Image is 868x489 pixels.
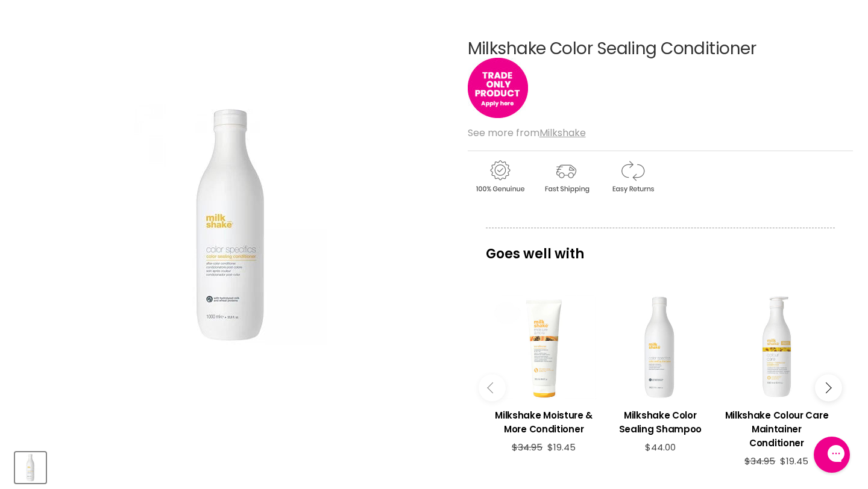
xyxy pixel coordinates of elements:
h3: Milkshake Moisture & More Conditioner [492,408,596,436]
span: See more from [468,126,586,140]
img: Milkshake Color Sealing Conditioner [16,453,45,482]
span: $34.95 [512,441,542,453]
span: $19.45 [780,455,808,467]
button: Milkshake Color Sealing Conditioner [15,452,46,483]
img: genuine.gif [468,158,532,195]
img: tradeonly_small.jpg [468,58,528,118]
iframe: Gorgias live chat messenger [808,432,856,477]
span: $34.95 [744,455,775,467]
h3: Milkshake Colour Care Maintainer Conditioner [725,408,829,450]
a: View product:Milkshake Colour Care Maintainer Conditioner [725,399,829,456]
span: $19.45 [547,441,576,453]
img: returns.gif [600,158,664,195]
a: View product:Milkshake Color Sealing Shampoo [608,399,712,442]
h1: Milkshake Color Sealing Conditioner [468,40,853,58]
div: Product thumbnails [13,449,448,483]
a: View product:Milkshake Moisture & More Conditioner [492,399,596,442]
img: Milkshake Color Sealing Conditioner [110,104,351,345]
h3: Milkshake Color Sealing Shampoo [608,408,712,436]
div: Milkshake Color Sealing Conditioner image. Click or Scroll to Zoom. [15,10,447,441]
span: $44.00 [645,441,676,453]
img: shipping.gif [534,158,598,195]
p: Goes well with [486,228,835,267]
a: Milkshake [539,126,586,140]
